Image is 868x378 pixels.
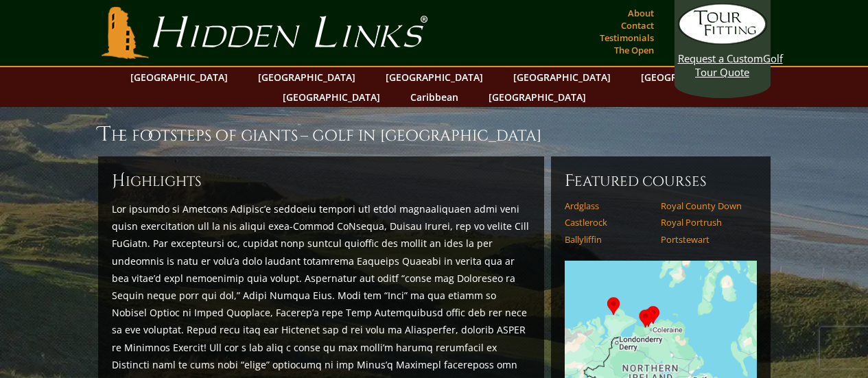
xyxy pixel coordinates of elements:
a: Royal Portrush [661,217,748,228]
a: About [624,3,657,23]
h6: ighlights [112,170,530,192]
a: [GEOGRAPHIC_DATA] [506,67,618,87]
a: [GEOGRAPHIC_DATA] [276,87,387,107]
a: Portstewart [661,234,748,245]
a: [GEOGRAPHIC_DATA] [482,87,593,107]
h6: Featured Courses [565,170,757,192]
a: Caribbean [403,87,465,107]
a: Castlerock [565,217,652,228]
a: Royal County Down [661,200,748,211]
sup: ™ [298,122,301,130]
a: [GEOGRAPHIC_DATA] [251,67,362,87]
a: [GEOGRAPHIC_DATA] [634,67,745,87]
a: Ardglass [565,200,652,211]
a: Ballyliffin [565,234,652,245]
a: Testimonials [596,28,657,47]
a: Request a CustomGolf Tour Quote [678,3,767,79]
a: The Open [611,40,657,60]
a: [GEOGRAPHIC_DATA] [124,67,235,87]
a: Contact [618,16,657,35]
a: [GEOGRAPHIC_DATA] [379,67,490,87]
h1: The Footsteps of Giants – Golf in [GEOGRAPHIC_DATA] [98,121,771,148]
span: Request a Custom [678,51,763,65]
span: H [112,170,126,192]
